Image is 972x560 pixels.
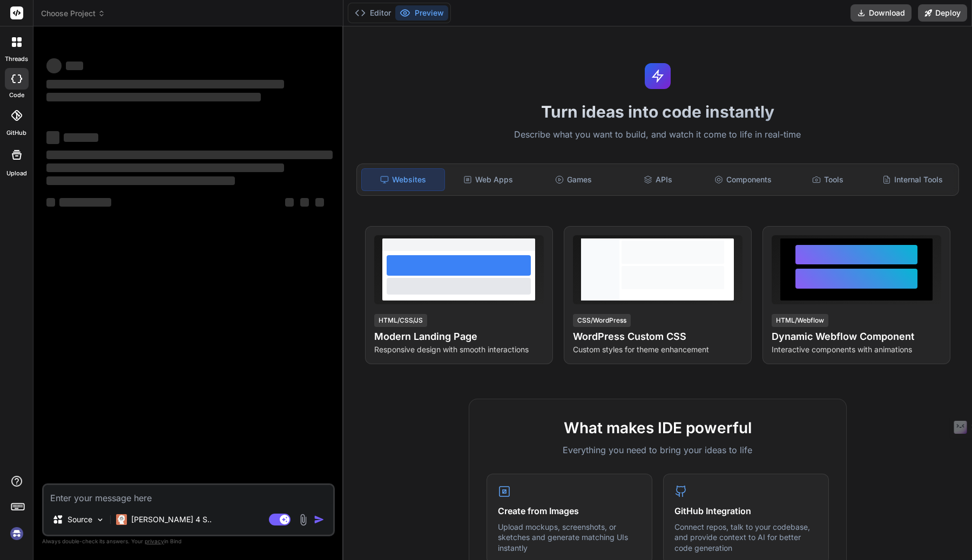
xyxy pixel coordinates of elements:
p: Source [67,514,92,525]
p: Interactive components with animations [772,344,941,355]
span: ‌ [46,80,284,88]
label: code [9,91,24,100]
div: Internal Tools [872,168,954,191]
label: GitHub [6,128,26,138]
div: APIs [617,168,699,191]
img: icon [314,514,325,525]
div: CSS/WordPress [573,314,631,327]
span: ‌ [46,131,59,144]
button: Preview [395,5,448,21]
button: Deploy [918,4,967,22]
button: Editor [350,5,395,21]
span: ‌ [285,198,294,207]
img: attachment [297,514,309,526]
div: Websites [361,168,445,191]
h4: Modern Landing Page [374,329,544,344]
p: Always double-check its answers. Your in Bind [42,536,335,547]
p: Connect repos, talk to your codebase, and provide context to AI for better code generation [674,522,818,554]
h4: Dynamic Webflow Component [772,329,941,344]
span: ‌ [66,62,83,70]
p: Upload mockups, screenshots, or sketches and generate matching UIs instantly [498,522,641,554]
span: ‌ [315,198,324,207]
div: Web Apps [447,168,530,191]
label: Upload [6,169,27,178]
label: threads [5,54,28,64]
div: HTML/Webflow [772,314,828,327]
span: ‌ [46,58,62,73]
h2: What makes IDE powerful [487,416,829,439]
img: Claude 4 Sonnet [116,514,127,525]
span: ‌ [46,151,333,159]
span: privacy [145,538,164,544]
div: Games [532,168,615,191]
button: Download [850,4,912,22]
span: ‌ [300,198,309,207]
img: signin [8,524,26,543]
p: [PERSON_NAME] 4 S.. [131,514,212,525]
span: ‌ [46,93,261,101]
span: ‌ [59,198,111,207]
span: ‌ [46,176,235,185]
p: Responsive design with smooth interactions [374,344,544,355]
div: HTML/CSS/JS [374,314,427,327]
h4: GitHub Integration [674,504,818,517]
div: Tools [787,168,869,191]
span: ‌ [46,198,55,207]
img: Pick Models [96,515,105,524]
div: Components [701,168,784,191]
p: Custom styles for theme enhancement [573,344,742,355]
p: Describe what you want to build, and watch it come to life in real-time [350,128,966,142]
span: ‌ [64,133,98,142]
h1: Turn ideas into code instantly [350,102,966,121]
h4: WordPress Custom CSS [573,329,742,344]
span: ‌ [46,163,284,172]
h4: Create from Images [498,504,641,517]
p: Everything you need to bring your ideas to life [487,443,829,456]
span: Choose Project [41,8,105,19]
